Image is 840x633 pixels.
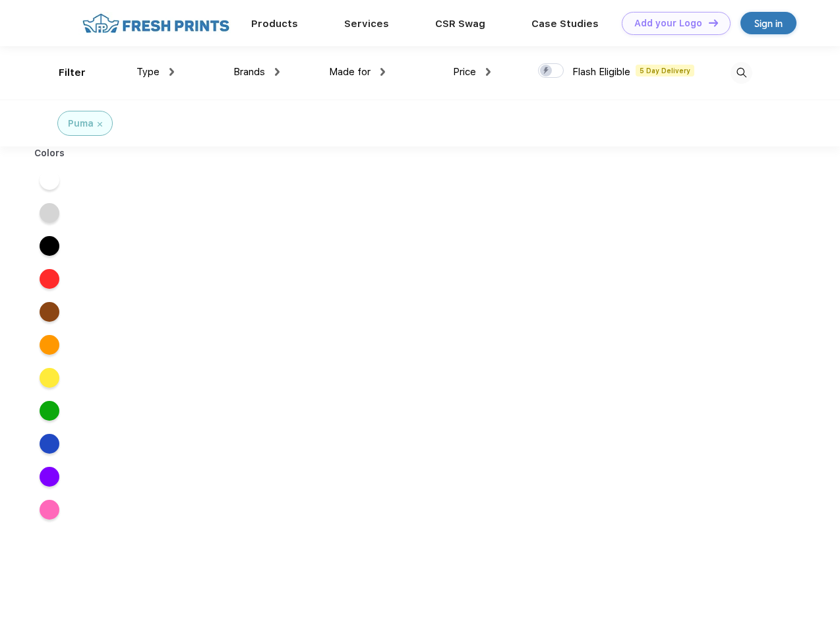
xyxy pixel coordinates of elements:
[329,66,371,78] span: Made for
[486,68,491,76] img: dropdown.png
[453,66,476,78] span: Price
[59,65,86,80] div: Filter
[98,122,102,127] img: filter_cancel.svg
[435,18,485,30] a: CSR Swag
[136,66,160,78] span: Type
[24,146,75,160] div: Colors
[709,19,718,26] img: DT
[233,66,265,78] span: Brands
[634,18,702,29] div: Add your Logo
[754,16,783,31] div: Sign in
[251,18,298,30] a: Products
[740,12,796,34] a: Sign in
[78,12,233,35] img: fo%20logo%202.webp
[169,68,174,76] img: dropdown.png
[344,18,389,30] a: Services
[275,68,280,76] img: dropdown.png
[731,62,752,84] img: desktop_search.svg
[636,65,694,76] span: 5 Day Delivery
[68,117,94,131] div: Puma
[380,68,385,76] img: dropdown.png
[572,66,630,78] span: Flash Eligible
